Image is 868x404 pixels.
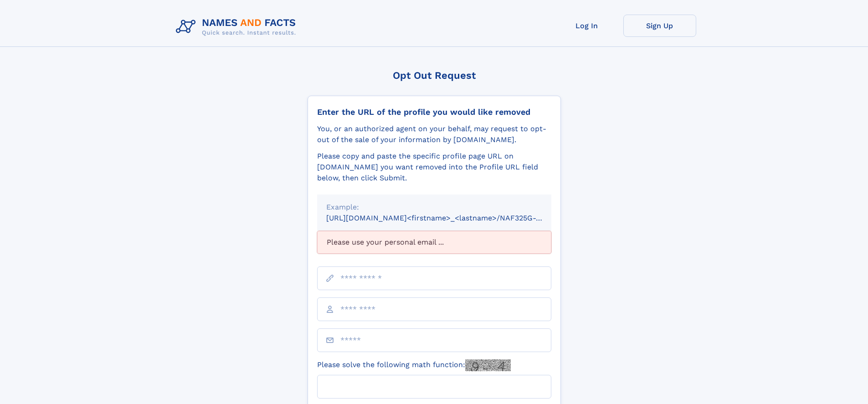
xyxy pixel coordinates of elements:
a: Log In [550,15,623,37]
div: Enter the URL of the profile you would like removed [317,107,551,117]
div: You, or an authorized agent on your behalf, may request to opt-out of the sale of your informatio... [317,123,551,145]
img: Logo Names and Facts [172,15,303,39]
div: Please copy and paste the specific profile page URL on [DOMAIN_NAME] you want removed into the Pr... [317,151,551,184]
div: Please use your personal email ... [317,231,551,254]
a: Sign Up [623,15,696,37]
label: Please solve the following math function: [317,359,511,371]
div: Example: [326,202,542,213]
div: Opt Out Request [308,70,561,81]
small: [URL][DOMAIN_NAME]<firstname>_<lastname>/NAF325G-xxxxxxxx [326,214,569,222]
